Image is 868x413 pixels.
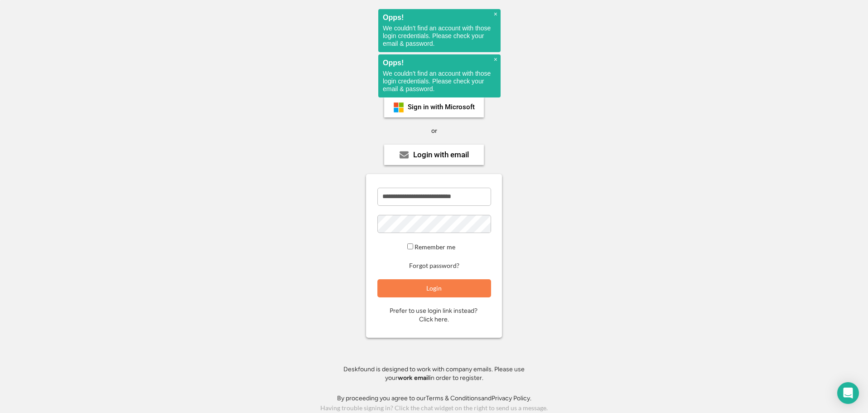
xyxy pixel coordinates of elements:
a: Privacy Policy. [492,394,531,402]
span: × [494,56,497,63]
label: Remember me [415,243,455,251]
div: Sign in with Microsoft [408,104,475,111]
div: Login with email [413,151,469,159]
h2: Opps! [383,59,496,67]
h2: Opps! [383,14,496,21]
button: Login [377,279,491,297]
div: Prefer to use login link instead? Click here. [390,306,479,324]
div: or [431,126,437,136]
div: Open Intercom Messenger [837,382,859,404]
div: Deskfound is designed to work with company emails. Please use your in order to register. [332,365,536,383]
p: We couldn't find an account with those login credentials. Please check your email & password. [383,70,496,93]
span: × [494,10,497,18]
a: Terms & Conditions [426,394,481,402]
p: We couldn't find an account with those login credentials. Please check your email & password. [383,24,496,48]
button: Forgot password? [408,262,461,270]
img: ms-symbollockup_mssymbol_19.png [393,102,404,113]
strong: work email [398,374,429,382]
div: By proceeding you agree to our and [337,394,531,403]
